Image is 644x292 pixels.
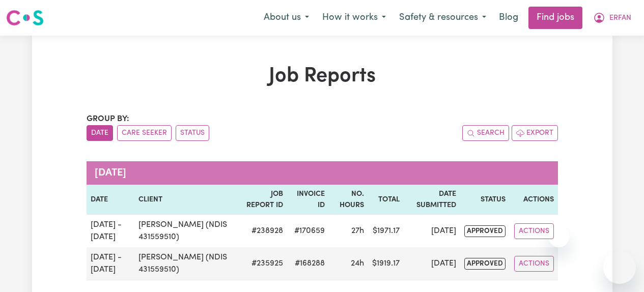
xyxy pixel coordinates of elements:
img: Careseekers logo [6,9,44,27]
td: # 235925 [238,247,287,280]
button: sort invoices by date [87,125,113,141]
td: $ 1919.17 [368,247,404,280]
td: [DATE] [404,215,460,247]
button: sort invoices by care seeker [117,125,172,141]
th: Client [134,185,238,215]
button: Actions [514,256,554,272]
span: approved [464,225,506,237]
th: Job Report ID [238,185,287,215]
button: My Account [586,7,638,28]
button: Actions [514,223,554,239]
span: approved [464,258,506,270]
td: # 238928 [238,215,287,247]
th: Total [368,185,404,215]
td: [DATE] - [DATE] [87,247,135,280]
th: Actions [510,185,557,215]
td: [PERSON_NAME] (NDIS 431559510) [134,247,238,280]
button: sort invoices by paid status [176,125,209,141]
th: Date [87,185,135,215]
th: Date Submitted [404,185,460,215]
button: How it works [316,7,393,28]
a: Find jobs [528,7,582,29]
button: Export [512,125,558,141]
td: [DATE] - [DATE] [87,215,135,247]
span: 24 hours [351,259,364,268]
span: ERFAN [609,13,631,24]
td: $ 1971.17 [368,215,404,247]
button: About us [257,7,316,28]
iframe: Button to launch messaging window [603,251,636,284]
th: Invoice ID [287,185,329,215]
button: Search [462,125,509,141]
td: #168288 [287,247,329,280]
th: No. Hours [329,185,368,215]
td: [PERSON_NAME] (NDIS 431559510) [134,215,238,247]
span: Group by: [87,115,129,123]
a: Blog [493,7,524,29]
iframe: Close message [549,227,569,247]
th: Status [460,185,510,215]
a: Careseekers logo [6,6,44,30]
button: Safety & resources [393,7,493,28]
caption: [DATE] [87,161,558,185]
span: 27 hours [351,227,364,235]
td: [DATE] [404,247,460,280]
h1: Job Reports [87,64,558,89]
td: #170659 [287,215,329,247]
